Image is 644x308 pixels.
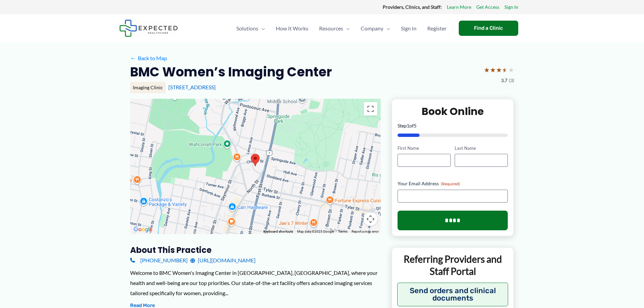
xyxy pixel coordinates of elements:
a: Find a Clinic [459,21,518,36]
span: 3.7 [501,76,507,85]
button: Toggle fullscreen view [364,102,377,116]
span: Company [361,17,383,40]
img: Expected Healthcare Logo - side, dark font, small [119,20,178,37]
span: ★ [508,64,514,76]
span: ★ [502,64,508,76]
span: Resources [319,17,343,40]
span: (Required) [441,181,460,186]
label: Last Name [455,145,508,151]
button: Send orders and clinical documents [397,283,508,306]
a: ResourcesMenu Toggle [314,17,355,40]
span: Map data ©2025 Google [297,230,334,233]
a: Get Access [476,3,499,11]
span: Register [427,17,447,40]
h3: About this practice [130,245,381,255]
h2: BMC Women’s Imaging Center [130,64,332,80]
img: Google [132,225,154,234]
span: How It Works [276,17,308,40]
label: First Name [398,145,451,151]
span: 5 [414,123,416,128]
a: How It Works [270,17,314,40]
a: SolutionsMenu Toggle [231,17,270,40]
a: [PHONE_NUMBER] [130,255,188,265]
a: CompanyMenu Toggle [355,17,396,40]
a: Open this area in Google Maps (opens a new window) [132,225,154,234]
span: ★ [496,64,502,76]
nav: Primary Site Navigation [231,17,452,40]
div: Imaging Clinic [130,82,166,93]
strong: Providers, Clinics, and Staff: [383,4,442,10]
span: (3) [509,76,514,85]
a: Register [422,17,452,40]
a: Learn More [447,3,471,11]
a: Terms (opens in new tab) [338,230,348,233]
a: Report a map error [352,230,379,233]
p: Referring Providers and Staff Portal [397,253,508,278]
div: Welcome to BMC Women's Imaging Center in [GEOGRAPHIC_DATA], [GEOGRAPHIC_DATA], where your health ... [130,268,381,298]
span: ← [130,55,137,61]
a: [STREET_ADDRESS] [168,84,216,90]
span: Sign In [401,17,416,40]
h2: Book Online [398,105,508,118]
button: Keyboard shortcuts [263,229,293,234]
a: [URL][DOMAIN_NAME] [190,255,256,265]
span: Menu Toggle [383,17,390,40]
span: Menu Toggle [343,17,350,40]
a: Sign In [396,17,422,40]
p: Step of [398,123,508,128]
a: Sign In [504,3,518,11]
a: ←Back to Map [130,53,167,63]
span: Menu Toggle [258,17,265,40]
button: Map camera controls [364,212,377,226]
span: ★ [490,64,496,76]
span: Solutions [236,17,258,40]
label: Your Email Address [398,180,508,187]
span: 1 [407,123,409,128]
span: ★ [484,64,490,76]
